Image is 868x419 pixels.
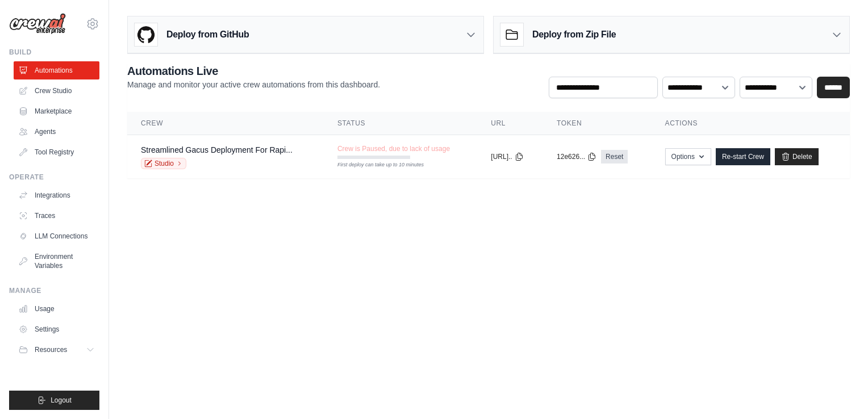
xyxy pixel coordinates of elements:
[14,186,99,204] a: Integrations
[14,61,99,79] a: Automations
[14,320,99,338] a: Settings
[51,396,72,405] span: Logout
[543,112,652,135] th: Token
[127,63,380,79] h2: Automations Live
[477,112,543,135] th: URL
[9,48,99,57] div: Build
[14,341,99,359] button: Resources
[127,79,380,90] p: Manage and monitor your active crew automations from this dashboard.
[9,173,99,182] div: Operate
[601,150,628,164] a: Reset
[716,148,770,165] a: Re-start Crew
[652,112,850,135] th: Actions
[532,28,616,41] h3: Deploy from Zip File
[14,123,99,141] a: Agents
[141,158,186,169] a: Studio
[141,145,293,154] a: Streamlined Gacus Deployment For Rapi...
[14,82,99,100] a: Crew Studio
[14,300,99,318] a: Usage
[14,227,99,245] a: LLM Connections
[35,345,67,354] span: Resources
[14,248,99,275] a: Environment Variables
[775,148,819,165] a: Delete
[166,28,249,41] h3: Deploy from GitHub
[9,286,99,295] div: Manage
[9,391,99,410] button: Logout
[14,143,99,161] a: Tool Registry
[337,161,410,169] div: First deploy can take up to 10 minutes
[324,112,477,135] th: Status
[14,207,99,225] a: Traces
[14,102,99,120] a: Marketplace
[9,13,66,35] img: Logo
[127,112,324,135] th: Crew
[557,152,596,161] button: 12e626...
[337,144,450,153] span: Crew is Paused, due to lack of usage
[665,148,711,165] button: Options
[135,23,157,46] img: GitHub Logo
